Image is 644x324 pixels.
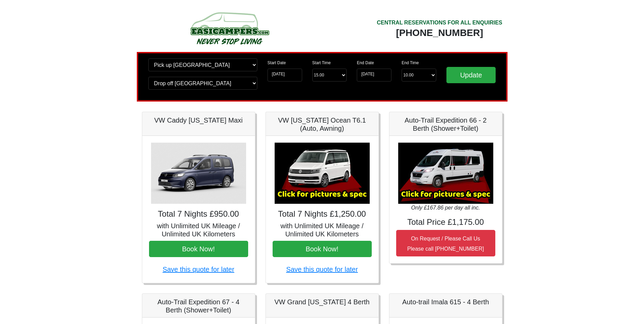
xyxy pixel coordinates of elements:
[396,217,495,227] h4: Total Price £1,175.00
[273,116,372,132] h5: VW [US_STATE] Ocean T6.1 (Auto, Awning)
[396,230,495,256] button: On Request / Please Call UsPlease call [PHONE_NUMBER]
[151,143,246,204] img: VW Caddy California Maxi
[268,69,302,82] input: Start Date
[149,209,248,219] h4: Total 7 Nights £950.00
[357,69,391,82] input: Return Date
[275,143,370,204] img: VW California Ocean T6.1 (Auto, Awning)
[396,116,495,132] h5: Auto-Trail Expedition 66 - 2 Berth (Shower+Toilet)
[396,298,495,306] h5: Auto-trail Imala 615 - 4 Berth
[268,60,286,66] label: Start Date
[149,298,248,314] h5: Auto-Trail Expedition 67 - 4 Berth (Shower+Toilet)
[407,236,484,252] small: On Request / Please Call Us Please call [PHONE_NUMBER]
[357,60,374,66] label: End Date
[149,222,248,238] h5: with Unlimited UK Mileage / Unlimited UK Kilometers
[446,67,496,83] input: Update
[286,266,358,273] a: Save this quote for later
[398,143,493,204] img: Auto-Trail Expedition 66 - 2 Berth (Shower+Toilet)
[149,241,248,257] button: Book Now!
[377,19,502,27] div: CENTRAL RESERVATIONS FOR ALL ENQUIRIES
[165,10,294,47] img: campers-checkout-logo.png
[149,116,248,124] h5: VW Caddy [US_STATE] Maxi
[273,209,372,219] h4: Total 7 Nights £1,250.00
[273,222,372,238] h5: with Unlimited UK Mileage / Unlimited UK Kilometers
[273,241,372,257] button: Book Now!
[377,27,502,39] div: [PHONE_NUMBER]
[411,205,480,211] i: Only £167.86 per day all inc.
[273,298,372,306] h5: VW Grand [US_STATE] 4 Berth
[402,60,419,66] label: End Time
[312,60,331,66] label: Start Time
[163,266,234,273] a: Save this quote for later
